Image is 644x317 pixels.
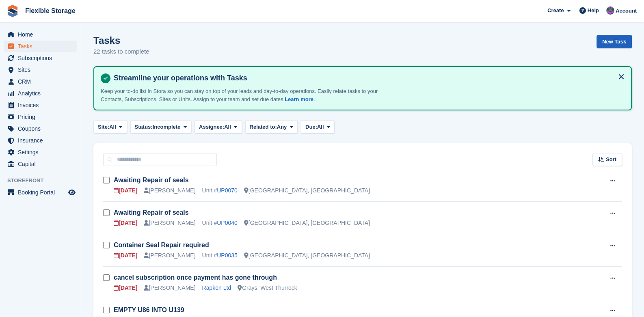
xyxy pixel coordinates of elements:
[18,88,67,99] span: Analytics
[18,123,67,134] span: Coupons
[4,41,77,52] a: menu
[244,186,370,195] div: [GEOGRAPHIC_DATA], [GEOGRAPHIC_DATA]
[144,219,195,227] div: [PERSON_NAME]
[18,41,67,52] span: Tasks
[277,123,287,131] span: Any
[199,123,224,131] span: Assignee:
[616,7,637,15] span: Account
[317,123,324,131] span: All
[18,111,67,123] span: Pricing
[4,29,77,40] a: menu
[4,64,77,75] a: menu
[4,76,77,87] a: menu
[18,187,67,198] span: Booking Portal
[93,35,149,46] h1: Tasks
[114,251,137,260] div: [DATE]
[244,219,370,227] div: [GEOGRAPHIC_DATA], [GEOGRAPHIC_DATA]
[18,158,67,170] span: Capital
[110,73,625,83] h4: Streamline your operations with Tasks
[202,186,238,195] div: Unit #
[4,88,77,99] a: menu
[93,47,149,56] p: 22 tasks to complete
[135,123,153,131] span: Status:
[217,252,238,259] a: UP0035
[114,219,137,227] div: [DATE]
[114,177,189,183] a: Awaiting Repair of seals
[4,99,77,111] a: menu
[224,123,231,131] span: All
[18,135,67,146] span: Insurance
[153,123,181,131] span: Incomplete
[194,120,242,134] button: Assignee: All
[202,219,238,227] div: Unit #
[4,135,77,146] a: menu
[144,284,195,292] div: [PERSON_NAME]
[114,306,184,313] a: EMPTY U86 INTO U139
[547,6,564,15] span: Create
[109,123,116,131] span: All
[67,188,77,197] a: Preview store
[606,155,616,164] span: Sort
[202,251,238,260] div: Unit #
[144,186,195,195] div: [PERSON_NAME]
[144,251,195,260] div: [PERSON_NAME]
[98,123,109,131] span: Site:
[114,209,189,216] a: Awaiting Repair of seals
[244,251,370,260] div: [GEOGRAPHIC_DATA], [GEOGRAPHIC_DATA]
[217,220,238,226] a: UP0040
[18,52,67,64] span: Subscriptions
[245,120,298,134] button: Related to: Any
[101,87,385,103] p: Keep your to-do list in Stora so you can stay on top of your leads and day-to-day operations. Eas...
[114,284,137,292] div: [DATE]
[114,242,209,248] a: Container Seal Repair required
[4,52,77,64] a: menu
[4,123,77,134] a: menu
[114,186,137,195] div: [DATE]
[4,147,77,158] a: menu
[7,177,81,185] span: Storefront
[250,123,277,131] span: Related to:
[18,99,67,111] span: Invoices
[596,35,632,48] a: New Task
[18,29,67,40] span: Home
[606,6,614,15] img: Daniel Douglas
[93,120,127,134] button: Site: All
[22,4,79,17] a: Flexible Storage
[4,158,77,170] a: menu
[217,187,238,194] a: UP0070
[18,64,67,75] span: Sites
[6,5,19,17] img: stora-icon-8386f47178a22dfd0bd8f6a31ec36ba5ce8667c1dd55bd0f319d3a0aa187defe.svg
[238,284,297,292] div: Grays, West Thurrock
[114,274,277,281] a: cancel subscription once payment has gone through
[4,111,77,123] a: menu
[130,120,191,134] button: Status: Incomplete
[18,147,67,158] span: Settings
[305,123,317,131] span: Due:
[202,285,231,291] a: Rapkon Ltd
[588,6,599,15] span: Help
[301,120,335,134] button: Due: All
[18,76,67,87] span: CRM
[4,187,77,198] a: menu
[285,96,313,102] a: Learn more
